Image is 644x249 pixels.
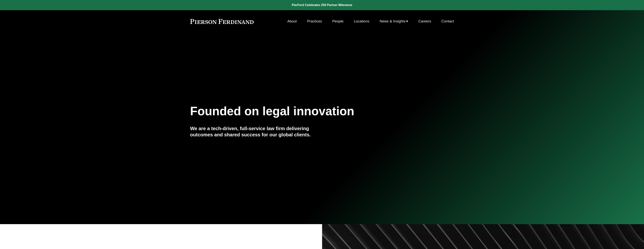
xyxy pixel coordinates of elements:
[190,125,322,138] h4: We are a tech-driven, full-service law firm delivering outcomes and shared success for our global...
[190,104,410,118] h1: Founded on legal innovation
[380,18,408,25] a: folder dropdown
[441,18,454,25] a: Contact
[418,18,431,25] a: Careers
[332,18,344,25] a: People
[307,18,322,25] a: Practices
[354,18,369,25] a: Locations
[380,18,406,25] span: News & Insights
[287,18,297,25] a: About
